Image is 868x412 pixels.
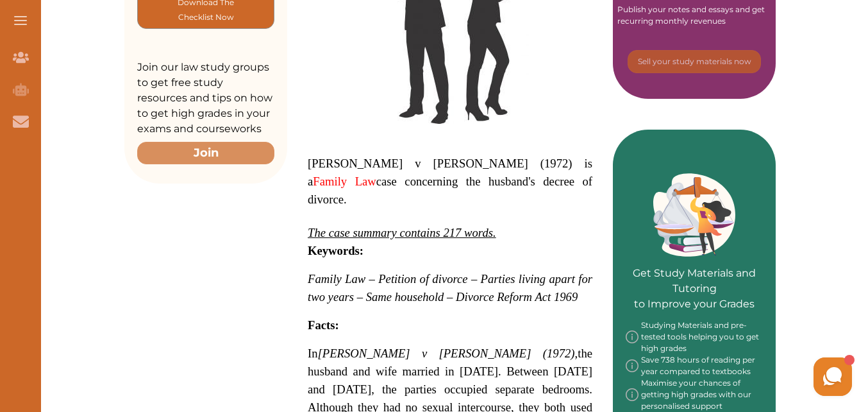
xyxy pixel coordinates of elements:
img: info-img [626,320,638,354]
p: Join our law study groups to get free study resources and tips on how to get high grades in your ... [137,60,274,137]
button: [object Object] [628,50,761,73]
iframe: HelpCrunch [560,354,855,399]
p: Get Study Materials and Tutoring to Improve your Grades [626,230,763,312]
strong: Keywords: [308,244,363,257]
span: Family Law – Petition of divorce – Parties living apart for two years – Same household – Divorce ... [308,272,592,304]
div: Publish your notes and essays and get recurring monthly revenues [617,4,771,27]
span: [PERSON_NAME] v [PERSON_NAME] (1972) is a case concerning the husband's decree of divorce. [308,157,592,206]
strong: Facts: [308,318,339,332]
button: Join [137,142,274,164]
a: Family Law [313,175,376,188]
span: , [318,347,578,360]
em: [PERSON_NAME] v [PERSON_NAME] (1972) [318,347,575,360]
img: Green card image [653,173,735,257]
p: Sell your study materials now [638,56,751,67]
div: Studying Materials and pre-tested tools helping you to get high grades [626,320,763,354]
em: The case summary contains 217 words. [308,226,496,239]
